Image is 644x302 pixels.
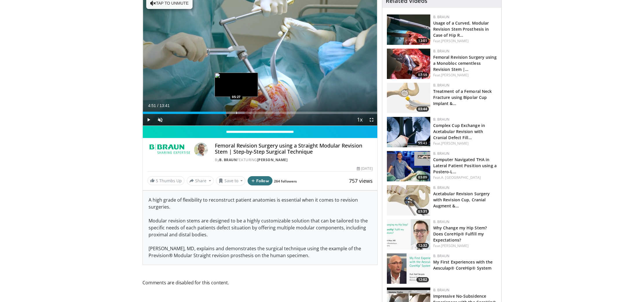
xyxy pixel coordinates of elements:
[387,14,430,45] a: 13:01
[433,253,449,258] a: B. Braun
[441,243,469,248] a: [PERSON_NAME]
[156,178,158,183] span: 5
[387,117,430,147] img: 8b64c0ca-f349-41b4-a711-37a94bb885a5.jpg.150x105_q85_crop-smart_upscale.jpg
[148,103,156,108] span: 4:51
[387,83,430,113] a: 03:44
[248,176,272,185] button: Follow
[433,117,449,122] a: B. Braun
[157,103,158,108] span: /
[194,143,208,156] img: Avatar
[441,141,469,146] a: [PERSON_NAME]
[215,157,372,163] div: By FEATURING
[387,49,430,79] a: 07:59
[416,106,429,112] span: 03:44
[433,20,489,38] a: Usage of a Curved, Modular Revision Stem Prosthesis in Case of Hip R…
[349,177,373,184] span: 757 views
[257,157,288,162] a: [PERSON_NAME]
[433,219,449,224] a: B. Braun
[387,219,430,250] a: 12:32
[416,38,429,43] span: 13:01
[416,243,429,248] span: 12:32
[433,38,497,44] div: Feat.
[216,176,246,185] button: Save to
[416,277,429,282] span: 12:02
[147,176,184,185] a: 5 Thumbs Up
[433,14,449,19] a: B. Braun
[441,175,481,180] a: A. [GEOGRAPHIC_DATA]
[433,73,497,78] div: Feat.
[433,123,485,140] a: Complex Cup Exchange in Acetabular Revision with Cranial Defect Fill…
[387,117,430,147] a: 55:43
[366,114,377,126] button: Fullscreen
[387,14,430,45] img: 3f0fddff-fdec-4e4b-bfed-b21d85259955.150x105_q85_crop-smart_upscale.jpg
[147,143,192,156] img: B. Braun
[433,225,487,243] a: Why Change my Hip Stem? Does CoreHip® Fulfill my Expectations?
[433,54,497,72] a: Femoral Revision Surgery using a Monobloc cementless Revision Stem |…
[433,288,449,292] a: B. Braun
[416,209,429,214] span: 03:31
[433,157,497,174] a: Computer Navigated THA in Lateral Patient Position using a Postero-L…
[354,114,366,126] button: Playback Rate
[387,185,430,216] img: 44575493-eacc-451e-831c-71696420bc06.150x105_q85_crop-smart_upscale.jpg
[387,151,430,181] img: 11fc43c8-c25e-4126-ac60-c8374046ba21.jpg.150x105_q85_crop-smart_upscale.jpg
[387,83,430,113] img: dd541074-bb98-4b7d-853b-83c717806bb5.jpg.150x105_q85_crop-smart_upscale.jpg
[387,253,430,284] a: 12:02
[433,185,449,190] a: B. Braun
[143,114,154,126] button: Play
[387,219,430,250] img: 91b111a7-5173-4914-9915-8ee52757365d.jpg.150x105_q85_crop-smart_upscale.jpg
[143,191,377,265] div: A high grade of flexibility to reconstruct patient anatomies is essential when it comes to revisi...
[357,166,372,171] div: [DATE]
[142,279,378,286] span: Comments are disabled for this content.
[154,114,166,126] button: Unmute
[187,176,214,185] button: Share
[433,83,449,88] a: B. Braun
[433,259,493,271] a: My First Experiences with the Aesculap® CoreHip® System
[387,49,430,79] img: 97950487-ad54-47b6-9334-a8a64355b513.150x105_q85_crop-smart_upscale.jpg
[433,175,497,180] div: Feat.
[387,151,430,181] a: 03:09
[215,143,372,155] h4: Femoral Revision Surgery using a Straight Modular Revision Stem | Step-by-Step Surgical Technique
[433,191,490,209] a: Acetabular Revision Surgery with Revision Cup, Cranial Augment &…
[143,112,377,114] div: Progress Bar
[416,141,429,146] span: 55:43
[441,38,469,43] a: [PERSON_NAME]
[215,73,258,97] img: image.jpeg
[433,141,497,146] div: Feat.
[441,73,469,78] a: [PERSON_NAME]
[387,253,430,284] img: d73e04c3-288b-4a17-9b46-60ae1f641967.jpg.150x105_q85_crop-smart_upscale.jpg
[433,151,449,156] a: B. Braun
[416,72,429,78] span: 07:59
[433,49,449,54] a: B. Braun
[433,243,497,248] div: Feat.
[387,185,430,216] a: 03:31
[433,89,492,106] a: Treatment of a Femoral Neck Fracture using Bipolar Cup Implant &…
[416,175,429,180] span: 03:09
[160,103,170,108] span: 13:41
[219,157,237,162] a: B. Braun
[274,179,297,184] a: 264 followers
